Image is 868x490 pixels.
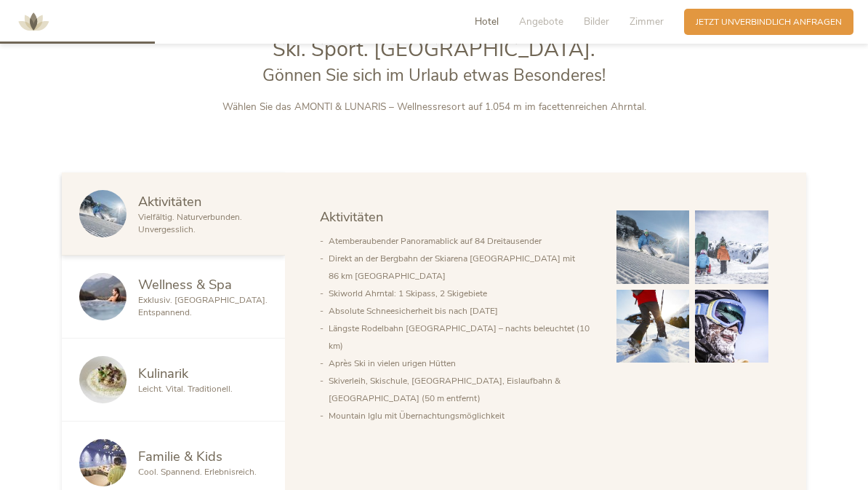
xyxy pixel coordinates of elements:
[329,320,593,355] li: Längste Rodelbahn [GEOGRAPHIC_DATA] – nachts beleuchtet (10 km)
[273,35,595,63] span: Ski. Sport. [GEOGRAPHIC_DATA].
[138,192,201,210] span: Aktivitäten
[138,364,188,382] span: Kulinarik
[329,407,593,424] li: Mountain Iglu mit Übernachtungsmöglichkeit
[262,64,606,87] span: Gönnen Sie sich im Urlaub etwas Besonderes!
[329,285,593,302] li: Skiworld Ahrntal: 1 Skipass, 2 Skigebiete
[475,15,499,28] span: Hotel
[138,211,242,235] span: Vielfältig. Naturverbunden. Unvergesslich.
[12,17,55,25] a: AMONTI & LUNARIS Wellnessresort
[519,15,563,28] span: Angebote
[138,466,257,478] span: Cool. Spannend. Erlebnisreich.
[320,208,383,226] span: Aktivitäten
[630,15,664,28] span: Zimmer
[329,250,593,285] li: Direkt an der Bergbahn der Skiarena [GEOGRAPHIC_DATA] mit 86 km [GEOGRAPHIC_DATA]
[191,100,677,114] p: Wählen Sie das AMONTI & LUNARIS – Wellnessresort auf 1.054 m im facettenreichen Ahrntal.
[329,355,593,372] li: Après Ski in vielen urigen Hütten
[138,447,222,465] span: Familie & Kids
[138,294,268,318] span: Exklusiv. [GEOGRAPHIC_DATA]. Entspannend.
[138,383,233,395] span: Leicht. Vital. Traditionell.
[329,372,593,407] li: Skiverleih, Skischule, [GEOGRAPHIC_DATA], Eislaufbahn & [GEOGRAPHIC_DATA] (50 m entfernt)
[584,15,609,28] span: Bilder
[329,302,593,320] li: Absolute Schneesicherheit bis nach [DATE]
[138,275,232,293] span: Wellness & Spa
[696,16,842,28] span: Jetzt unverbindlich anfragen
[329,232,593,250] li: Atemberaubender Panoramablick auf 84 Dreitausender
